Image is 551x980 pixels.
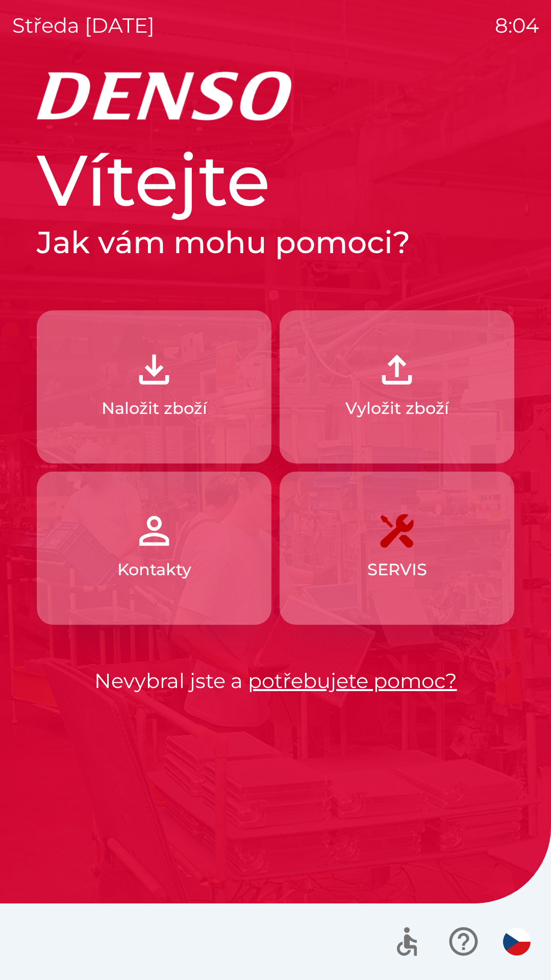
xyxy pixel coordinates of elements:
[37,666,514,696] p: Nevybral jste a
[37,71,514,120] img: Logo
[37,137,514,224] h1: Vítejte
[345,396,449,421] p: Vyložit zboží
[374,508,419,553] img: 7408382d-57dc-4d4c-ad5a-dca8f73b6e74.png
[280,472,514,625] button: SERVIS
[132,347,177,392] img: 918cc13a-b407-47b8-8082-7d4a57a89498.png
[503,928,531,955] img: cs flag
[374,347,419,392] img: 2fb22d7f-6f53-46d3-a092-ee91fce06e5d.png
[280,310,514,463] button: Vyložit zboží
[367,557,427,582] p: SERVIS
[132,508,177,553] img: 072f4d46-cdf8-44b2-b931-d189da1a2739.png
[37,472,271,625] button: Kontakty
[102,396,207,421] p: Naložit zboží
[12,10,155,41] p: středa [DATE]
[37,224,514,261] h2: Jak vám mohu pomoci?
[248,668,457,693] a: potřebujete pomoc?
[117,557,191,582] p: Kontakty
[495,10,539,41] p: 8:04
[37,310,271,463] button: Naložit zboží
